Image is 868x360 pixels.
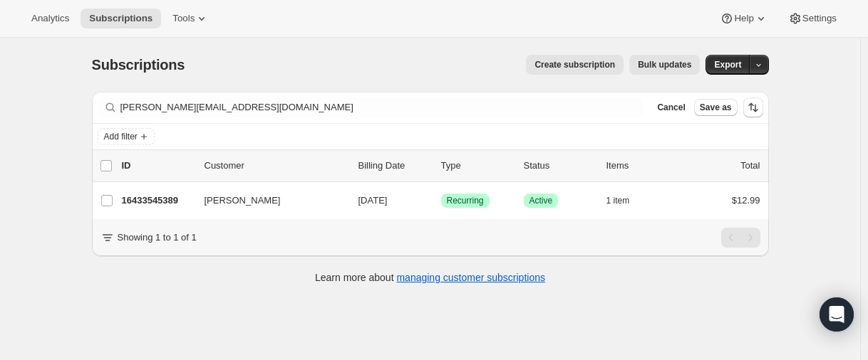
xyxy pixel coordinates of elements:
div: Open Intercom Messenger [820,297,854,332]
p: Billing Date [358,159,430,173]
button: Tools [164,9,217,28]
span: Help [734,13,753,24]
span: Export [714,59,741,70]
span: Tools [172,13,195,24]
button: Save as [694,99,738,116]
div: 16433545389[PERSON_NAME][DATE]SuccessRecurringSuccessActive1 item$12.99 [122,191,760,211]
span: Subscriptions [92,57,185,73]
p: Status [524,159,595,173]
button: Bulk updates [629,55,700,75]
button: Settings [780,9,845,28]
button: Create subscription [526,55,624,75]
nav: Pagination [721,228,760,248]
input: Filter subscribers [120,97,644,117]
span: Add filter [104,131,138,142]
span: Cancel [657,102,685,113]
span: Analytics [31,13,69,24]
p: Learn more about [315,270,545,285]
button: [PERSON_NAME] [196,189,339,212]
button: Subscriptions [81,9,161,28]
span: Subscriptions [89,13,153,24]
span: 1 item [606,195,630,206]
a: managing customer subscriptions [396,272,545,283]
button: Export [706,55,750,75]
p: ID [122,159,193,173]
p: Customer [205,159,347,173]
span: Save as [700,102,732,113]
button: Help [711,9,776,28]
span: Recurring [447,195,484,206]
span: [DATE] [358,195,388,206]
button: Cancel [651,99,691,116]
span: [PERSON_NAME] [205,194,281,208]
div: IDCustomerBilling DateTypeStatusItemsTotal [122,159,760,173]
span: Active [529,195,553,206]
span: Bulk updates [638,59,691,70]
span: $12.99 [732,195,760,206]
button: Analytics [23,9,78,28]
p: Showing 1 to 1 of 1 [118,231,197,245]
button: 1 item [606,191,646,211]
button: Add filter [98,128,155,145]
button: Sort the results [743,97,763,117]
div: Type [441,159,512,173]
p: Total [740,159,760,173]
span: Settings [802,13,837,24]
div: Items [606,159,678,173]
span: Create subscription [534,59,615,70]
p: 16433545389 [122,194,193,208]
